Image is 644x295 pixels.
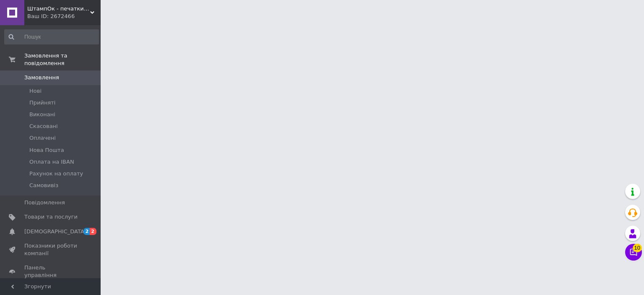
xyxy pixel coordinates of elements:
div: Ваш ID: 2672466 [27,13,101,20]
span: Товари та послуги [24,213,78,221]
span: Замовлення та повідомлення [24,52,101,67]
span: Прийняті [29,99,55,107]
span: 2 [90,228,96,235]
span: 10 [633,241,642,250]
span: [DEMOGRAPHIC_DATA] [24,228,86,235]
span: Повідомлення [24,199,65,206]
span: ШтампОк - печатки, штампи, факсиміле, оснастки, датери, нумератори [27,5,90,13]
span: Панель управління [24,264,78,279]
span: Оплата на IBAN [29,158,74,166]
span: Оплачені [29,134,56,142]
span: Нова Пошта [29,146,64,154]
span: 2 [83,228,90,235]
span: Самовивіз [29,182,58,189]
span: Замовлення [24,74,59,81]
span: Показники роботи компанії [24,242,78,257]
input: Пошук [4,29,99,44]
span: Скасовані [29,123,58,130]
button: Чат з покупцем10 [625,244,642,261]
span: Виконані [29,111,55,118]
span: Рахунок на оплату [29,170,83,178]
span: Нові [29,87,42,95]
